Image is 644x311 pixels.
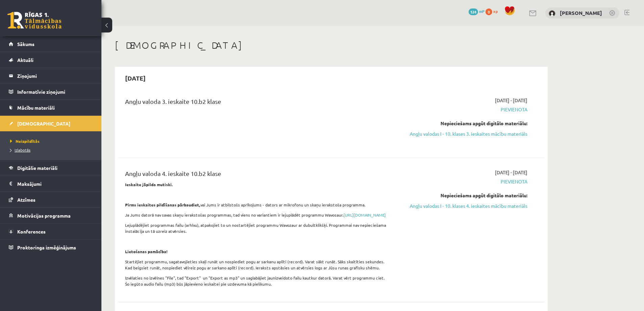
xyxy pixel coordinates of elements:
legend: Ziņojumi [17,68,93,84]
a: Proktoringa izmēģinājums [9,240,93,255]
span: mP [479,8,484,14]
strong: Ieskaite jāpilda mutiski. [125,182,173,187]
a: Neizpildītās [10,138,95,144]
a: Angļu valodas I - 10. klases 4. ieskaites mācību materiāls [400,202,527,209]
a: 124 mP [469,8,484,14]
a: Digitālie materiāli [9,160,93,176]
span: [DATE] - [DATE] [495,97,527,104]
div: Angļu valoda 4. ieskaite 10.b2 klase [125,169,390,181]
a: Maksājumi [9,176,93,192]
span: Konferences [17,228,46,235]
span: Pievienota [400,106,527,113]
div: Angļu valoda 3. ieskaite 10.b2 klase [125,97,390,109]
img: Emīls Miķelsons [549,10,555,17]
a: Motivācijas programma [9,208,93,223]
span: Neizpildītās [10,138,40,144]
legend: Informatīvie ziņojumi [17,84,93,99]
h2: [DATE] [118,70,152,86]
a: Izlabotās [10,147,95,153]
div: Nepieciešams apgūt digitālo materiālu: [400,120,527,127]
p: Lejuplādējiet programmas failu (arhīvu), atpakojiet to un nostartējiet programmu Wavozaur ar dubu... [125,222,390,234]
a: [PERSON_NAME] [560,9,602,16]
span: xp [493,8,498,14]
span: Atzīmes [17,197,35,203]
span: [DATE] - [DATE] [495,169,527,176]
span: 124 [469,8,478,15]
a: Mācību materiāli [9,100,93,115]
h1: [DEMOGRAPHIC_DATA] [115,40,548,51]
a: Konferences [9,224,93,239]
span: Izlabotās [10,147,30,153]
legend: Maksājumi [17,176,93,192]
a: [URL][DOMAIN_NAME] [343,212,386,218]
span: 0 [485,8,492,15]
a: Atzīmes [9,192,93,207]
span: [DEMOGRAPHIC_DATA] [17,120,70,127]
p: Izvēlaties no izvēlnes "File", tad "Export" un "Export as mp3" un saglabājiet jaunizveidoto failu... [125,275,390,287]
a: Angļu valodas I - 10. klases 3. ieskaites mācību materiāls [400,130,527,137]
span: Pievienota [400,178,527,185]
span: Mācību materiāli [17,105,55,111]
a: Rīgas 1. Tālmācības vidusskola [7,12,62,29]
span: Sākums [17,41,34,47]
a: [DEMOGRAPHIC_DATA] [9,116,93,131]
p: vai Jums ir atbilstošs aprīkojums - dators ar mikrofonu un skaņu ierakstoša programma. [125,202,390,208]
strong: Pirms ieskaites pildīšanas pārbaudiet, [125,202,200,207]
a: Ziņojumi [9,68,93,84]
span: Proktoringa izmēģinājums [17,244,76,250]
strong: Lietošanas pamācība! [125,249,168,254]
p: Startējiet programmu, sagatavojieties skaļi runāt un nospiediet pogu ar sarkanu aplīti (record). ... [125,259,390,271]
a: Informatīvie ziņojumi [9,84,93,99]
span: Digitālie materiāli [17,165,57,171]
p: Ja Jums datorā nav savas skaņu ierakstošas programmas, tad viens no variantiem ir lejuplādēt prog... [125,212,390,218]
a: Sākums [9,36,93,52]
a: Aktuāli [9,52,93,68]
span: Aktuāli [17,57,33,63]
a: 0 xp [485,8,501,14]
div: Nepieciešams apgūt digitālo materiālu: [400,192,527,199]
span: Motivācijas programma [17,213,71,219]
